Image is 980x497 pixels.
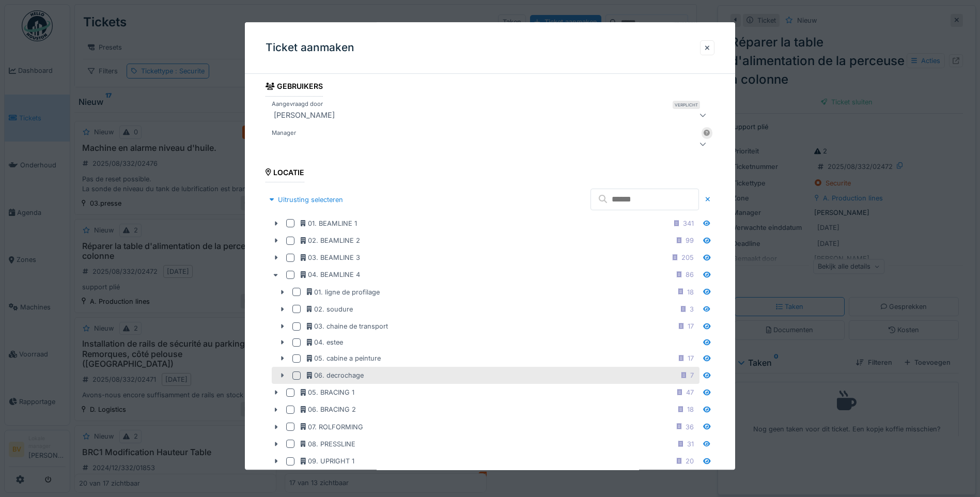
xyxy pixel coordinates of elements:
[687,405,694,415] div: 18
[301,422,363,432] div: 07. ROLFORMING
[683,219,694,228] div: 341
[307,370,364,380] div: 06. decrochage
[301,388,354,398] div: 05. BRACING 1
[301,456,354,466] div: 09. UPRIGHT 1
[690,304,694,314] div: 3
[690,370,694,380] div: 7
[266,165,304,182] div: Locatie
[673,101,700,109] div: Verplicht
[301,236,360,245] div: 02. BEAMLINE 2
[307,304,353,314] div: 02. soudure
[686,422,694,432] div: 36
[270,129,298,137] label: Manager
[686,388,694,398] div: 47
[266,79,323,97] div: Gebruikers
[686,270,694,280] div: 86
[266,41,354,54] h3: Ticket aanmaken
[270,109,339,121] div: [PERSON_NAME]
[270,100,325,108] label: Aangevraagd door
[307,353,381,363] div: 05. cabine a peinture
[301,270,360,280] div: 04. BEAMLINE 4
[688,321,694,331] div: 17
[688,353,694,363] div: 17
[301,253,360,262] div: 03. BEAMLINE 3
[687,439,694,449] div: 31
[307,321,388,331] div: 03. chaine de transport
[266,193,347,207] div: Uitrusting selecteren
[686,236,694,245] div: 99
[307,337,343,347] div: 04. estee
[301,439,355,449] div: 08. PRESSLINE
[686,456,694,466] div: 20
[687,287,694,297] div: 18
[301,405,356,415] div: 06. BRACING 2
[681,253,694,262] div: 205
[301,219,357,228] div: 01. BEAMLINE 1
[307,287,380,297] div: 01. ligne de profilage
